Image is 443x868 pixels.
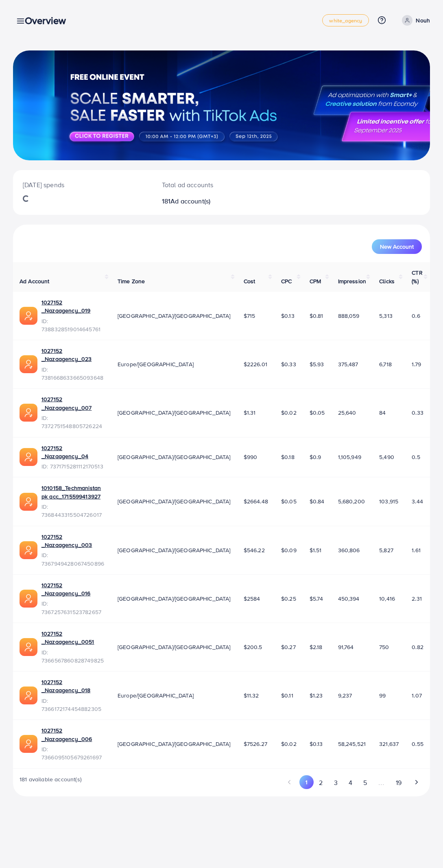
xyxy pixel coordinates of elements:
[244,497,268,505] span: $2664.48
[380,244,414,249] span: New Account
[118,643,231,651] span: [GEOGRAPHIC_DATA]/[GEOGRAPHIC_DATA]
[412,691,422,700] span: 1.07
[41,444,105,461] a: 1027152 _Nazaagency_04
[118,691,194,700] span: Europe/[GEOGRAPHIC_DATA]
[41,533,105,549] a: 1027152 _Nazaagency_003
[412,312,420,320] span: 0.6
[358,775,372,790] button: Go to page 5
[416,15,430,25] p: Nouh
[41,298,105,315] a: 1027152 _Nazaagency_019
[118,409,231,417] span: [GEOGRAPHIC_DATA]/[GEOGRAPHIC_DATA]
[412,643,423,651] span: 0.82
[379,409,386,417] span: 84
[118,360,194,368] span: Europe/[GEOGRAPHIC_DATA]
[281,360,296,368] span: $0.33
[244,360,267,368] span: $2226.01
[281,643,296,651] span: $0.27
[41,317,105,334] span: ID: 7388328519014645761
[118,277,145,285] span: Time Zone
[281,546,297,554] span: $0.09
[20,687,37,704] img: ic-ads-acc.e4c84228.svg
[310,497,325,505] span: $0.84
[41,726,105,743] a: 1027152 _Nazaagency_006
[412,269,422,285] span: CTR (%)
[372,239,422,254] button: New Account
[399,15,430,26] a: Nouh
[20,541,37,559] img: ic-ads-acc.e4c84228.svg
[20,735,37,753] img: ic-ads-acc.e4c84228.svg
[244,453,258,461] span: $990
[281,595,296,603] span: $0.25
[41,630,105,646] a: 1027152 _Nazaagency_0051
[118,497,231,505] span: [GEOGRAPHIC_DATA]/[GEOGRAPHIC_DATA]
[412,595,422,603] span: 2.31
[412,453,420,461] span: 0.5
[379,360,392,368] span: 6,718
[281,740,297,748] span: $0.02
[41,581,105,598] a: 1027152 _Nazaagency_016
[118,312,231,320] span: [GEOGRAPHIC_DATA]/[GEOGRAPHIC_DATA]
[41,414,105,431] span: ID: 7372751548805726224
[390,775,407,790] button: Go to page 19
[379,595,395,603] span: 10,416
[118,453,231,461] span: [GEOGRAPHIC_DATA]/[GEOGRAPHIC_DATA]
[20,277,50,285] span: Ad Account
[20,355,37,373] img: ic-ads-acc.e4c84228.svg
[310,643,323,651] span: $2.18
[244,740,267,748] span: $7526.27
[41,678,105,695] a: 1027152 _Nazaagency_018
[310,409,325,417] span: $0.05
[310,740,323,748] span: $0.13
[379,643,389,651] span: 750
[118,546,231,554] span: [GEOGRAPHIC_DATA]/[GEOGRAPHIC_DATA]
[281,277,292,285] span: CPC
[41,648,105,665] span: ID: 7366567860828749825
[41,745,105,762] span: ID: 7366095105679261697
[20,493,37,511] img: ic-ads-acc.e4c84228.svg
[244,546,265,554] span: $546.22
[322,14,369,26] a: white_agency
[328,775,343,790] button: Go to page 3
[41,484,105,501] a: 1010158_Techmanistan pk acc_1715599413927
[41,395,105,412] a: 1027152 _Nazaagency_007
[338,740,366,748] span: 58,245,521
[41,599,105,616] span: ID: 7367257631523782657
[41,347,105,363] a: 1027152 _Nazaagency_023
[244,409,256,417] span: $1.31
[412,409,423,417] span: 0.33
[41,503,105,519] span: ID: 7368443315504726017
[244,691,259,700] span: $11.32
[162,197,247,205] h2: 181
[244,312,255,320] span: $715
[338,497,365,505] span: 5,680,200
[283,775,423,790] ul: Pagination
[338,691,352,700] span: 9,237
[281,312,295,320] span: $0.13
[170,197,210,206] span: Ad account(s)
[379,740,399,748] span: 321,637
[338,277,367,285] span: Impression
[338,360,358,368] span: 375,487
[338,595,360,603] span: 450,394
[338,546,360,554] span: 360,806
[20,638,37,656] img: ic-ads-acc.e4c84228.svg
[310,312,323,320] span: $0.81
[162,180,247,190] p: Total ad accounts
[409,775,423,789] button: Go to next page
[281,453,295,461] span: $0.18
[379,277,395,285] span: Clicks
[338,453,361,461] span: 1,105,949
[25,15,72,26] h3: Overview
[118,595,231,603] span: [GEOGRAPHIC_DATA]/[GEOGRAPHIC_DATA]
[23,180,142,190] p: [DATE] spends
[379,453,394,461] span: 5,490
[379,546,393,554] span: 5,827
[244,277,255,285] span: Cost
[20,307,37,325] img: ic-ads-acc.e4c84228.svg
[379,497,398,505] span: 103,915
[412,497,423,505] span: 3.44
[20,590,37,608] img: ic-ads-acc.e4c84228.svg
[281,691,293,700] span: $0.11
[299,775,314,789] button: Go to page 1
[20,775,82,790] span: 181 available account(s)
